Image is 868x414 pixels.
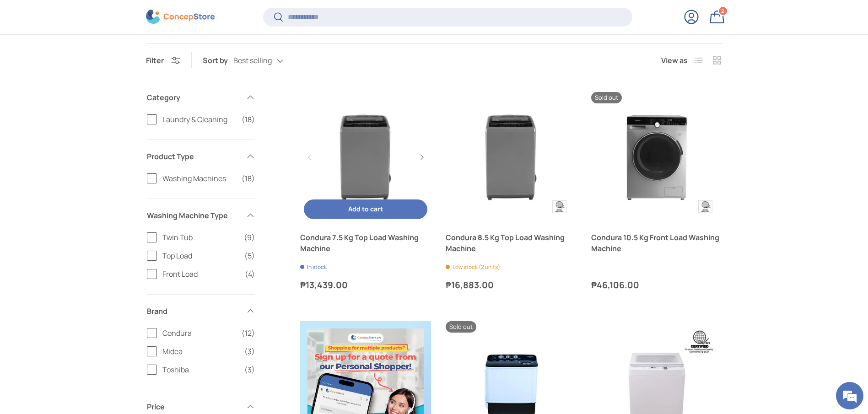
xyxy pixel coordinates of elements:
span: Midea [162,346,239,357]
span: Washing Machines [162,173,236,184]
span: Sold out [446,321,476,333]
span: Sold out [591,92,622,103]
summary: Category [147,81,255,114]
span: (12) [242,328,255,339]
summary: Product Type [147,140,255,173]
summary: Washing Machine Type [147,199,255,232]
span: (3) [244,364,255,375]
a: Condura 8.5 Kg Top Load Washing Machine [446,232,577,254]
div: Chat with us now [48,51,154,63]
span: Add to cart [348,204,383,213]
span: Laundry & Cleaning [162,114,236,125]
textarea: Type your message and hit 'Enter' [5,250,174,282]
span: Best selling [233,56,272,65]
button: Best selling [233,53,302,69]
span: Brand [147,306,240,317]
img: ConcepStore [146,10,215,24]
span: Front Load [162,269,239,280]
span: Filter [146,55,164,65]
span: (3) [244,346,255,357]
span: Toshiba [162,364,239,375]
div: Minimize live chat window [150,5,172,27]
span: Condura [162,328,236,339]
span: (18) [242,114,255,125]
span: Washing Machine Type [147,210,240,221]
summary: Brand [147,295,255,328]
span: 2 [721,8,724,15]
a: Condura 10.5 Kg Front Load Washing Machine [591,232,722,254]
span: Twin Tub [162,232,238,243]
button: Filter [146,55,180,65]
button: Add to cart [304,199,427,219]
span: Product Type [147,151,240,162]
label: Sort by [203,55,233,66]
a: Condura 7.5 Kg Top Load Washing Machine [300,232,431,254]
span: Category [147,92,240,103]
span: (5) [244,250,255,261]
span: We're online! [53,115,126,208]
span: Price [147,401,240,412]
span: (18) [242,173,255,184]
a: Condura 8.5 Kg Top Load Washing Machine [446,92,577,223]
a: Condura 7.5 Kg Top Load Washing Machine [300,92,431,223]
span: View as [661,55,688,66]
span: Top Load [162,250,239,261]
span: (9) [244,232,255,243]
span: (4) [245,269,255,280]
a: Condura 10.5 Kg Front Load Washing Machine [591,92,722,223]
